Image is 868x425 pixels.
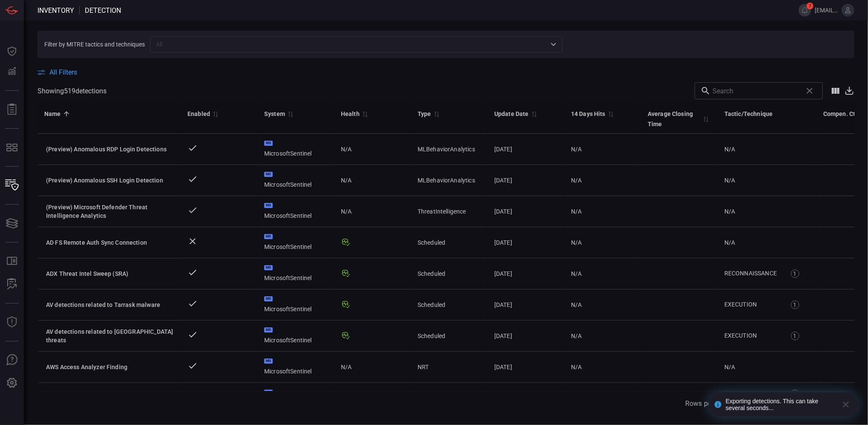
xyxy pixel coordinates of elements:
[571,332,582,339] span: N/A
[285,110,295,118] span: Sort by System ascending
[2,99,22,120] button: Reports
[791,269,799,278] div: 1
[815,7,838,14] span: [EMAIL_ADDRESS][DOMAIN_NAME]
[418,238,481,247] div: Scheduled
[2,312,22,332] button: Threat Intelligence
[548,38,559,50] button: Open
[2,350,22,370] button: Ask Us A Question
[46,363,174,371] div: AWS Access Analyzer Finding
[264,172,327,189] div: MicrosoftSentinel
[264,296,327,313] div: MicrosoftSentinel
[724,177,735,184] span: N/A
[724,239,735,246] span: N/A
[264,234,327,251] div: MicrosoftSentinel
[827,82,844,99] button: Show/Hide columns
[2,274,22,295] button: ALERT ANALYSIS
[487,289,564,321] td: [DATE]
[2,213,22,234] button: Cards
[724,364,735,370] span: N/A
[724,269,781,278] div: Reconnaissance
[153,39,546,49] input: All
[49,68,77,76] span: All Filters
[648,109,701,129] div: Average Closing Time
[2,175,22,196] button: Inventory
[726,398,835,411] div: Exporting detections. This can take several seconds...
[418,269,481,278] div: Scheduled
[487,321,564,352] td: [DATE]
[264,141,273,146] div: MS
[724,109,773,119] div: Tactic/Technique
[264,327,273,332] div: MS
[418,145,481,153] div: MLBehaviorAnalytics
[46,327,174,344] div: AV detections related to Ukraine threats
[799,4,811,17] button: 7
[487,352,564,383] td: [DATE]
[571,364,582,370] span: N/A
[571,301,582,308] span: N/A
[823,109,862,119] div: Compen. Ctrls
[264,359,327,376] div: MicrosoftSentinel
[264,390,327,407] div: MicrosoftSentinel
[46,176,174,185] div: (Preview) Anomalous SSH Login Detection
[210,110,220,118] span: Sort by Enabled descending
[264,234,273,239] div: MS
[341,109,360,119] div: Health
[341,176,352,185] span: N/A
[487,196,564,227] td: [DATE]
[264,359,273,364] div: MS
[724,331,781,340] div: Execution
[487,258,564,289] td: [DATE]
[724,208,735,215] span: N/A
[264,390,273,395] div: MS
[46,301,174,309] div: AV detections related to Tarrask malware
[61,110,71,118] span: Sorted by Name ascending
[44,41,145,48] span: Filter by MITRE tactics and techniques
[571,270,582,277] span: N/A
[341,363,352,371] span: N/A
[360,110,370,118] span: Sort by Health ascending
[712,82,799,99] input: Search
[46,238,174,247] div: AD FS Remote Auth Sync Connection
[187,109,210,119] div: Enabled
[46,145,174,153] div: (Preview) Anomalous RDP Login Detections
[264,203,327,220] div: MicrosoftSentinel
[606,110,616,118] span: Sort by 14 Days Hits descending
[264,265,273,270] div: MS
[418,332,481,340] div: Scheduled
[431,110,441,118] span: Sort by Type ascending
[571,177,582,184] span: N/A
[418,301,481,309] div: Scheduled
[844,86,854,95] button: Export
[685,399,730,408] label: Rows per page
[418,176,481,185] div: MLBehaviorAnalytics
[264,141,327,158] div: MicrosoftSentinel
[2,137,22,158] button: MITRE - Detection Posture
[44,109,61,119] div: Name
[571,208,582,215] span: N/A
[487,383,564,414] td: [DATE]
[791,332,799,340] div: 1
[529,110,539,118] span: Sort by Update Date descending
[264,265,327,282] div: MicrosoftSentinel
[724,146,735,153] span: N/A
[724,300,781,309] div: Execution
[701,115,711,123] span: Sort by Average Closing Time descending
[2,41,22,61] button: Dashboard
[37,6,74,14] span: Inventory
[807,3,813,9] span: 7
[264,327,327,344] div: MicrosoftSentinel
[37,87,107,95] span: Showing 519 detection s
[264,172,273,177] div: MS
[418,109,431,119] div: Type
[2,251,22,272] button: Rule Catalog
[46,269,174,278] div: ADX Threat Intel Sweep (SRA)
[37,68,77,76] button: All Filters
[264,203,273,208] div: MS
